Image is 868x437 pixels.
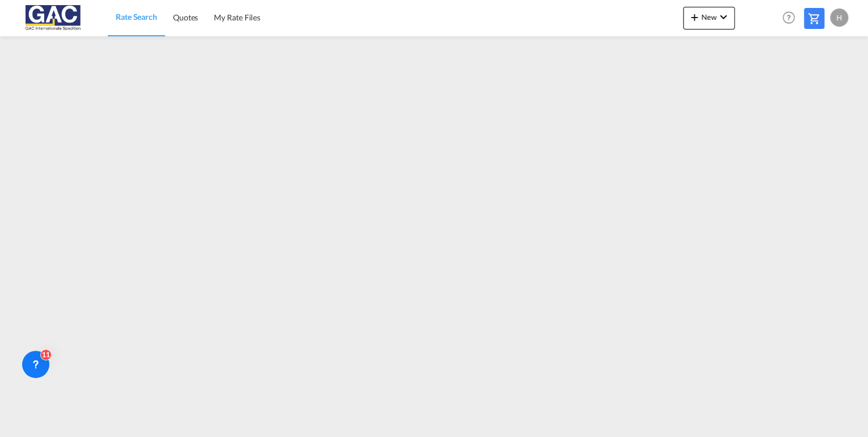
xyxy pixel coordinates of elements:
div: Help [779,8,804,28]
span: New [688,12,730,22]
div: H [830,9,848,27]
button: icon-plus 400-fgNewicon-chevron-down [683,7,735,30]
span: Quotes [173,12,198,22]
span: Rate Search [116,12,157,22]
span: My Rate Files [214,12,260,22]
md-icon: icon-chevron-down [717,10,730,24]
md-icon: icon-plus 400-fg [688,10,701,24]
img: 9f305d00dc7b11eeb4548362177db9c3.png [17,5,94,31]
span: Help [779,8,798,27]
